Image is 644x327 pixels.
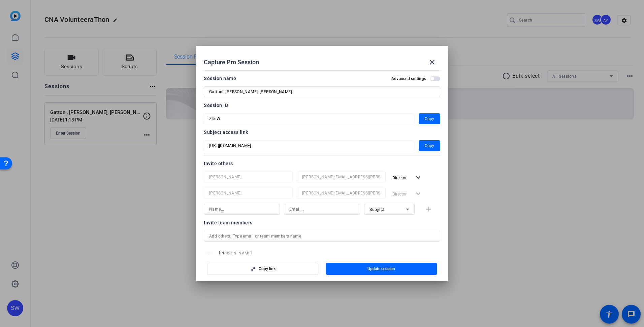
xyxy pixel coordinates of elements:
input: Session OTP [209,115,409,123]
button: Copy [419,113,440,124]
span: Subject [369,207,384,212]
button: Director [390,172,425,184]
mat-icon: expand_more [414,174,422,182]
span: Copy [425,115,434,123]
div: Session name [204,74,236,82]
div: Capture Pro Session [204,54,440,70]
span: Copy link [259,266,276,271]
input: Enter Session Name [209,88,435,96]
button: Director [405,251,440,263]
span: Copy [425,142,434,150]
div: Session ID [204,101,440,109]
input: Email... [289,205,355,213]
span: Director [392,176,407,180]
mat-icon: close [428,58,436,66]
input: Name... [209,189,287,197]
mat-icon: expand_more [429,253,438,261]
button: Update session [326,263,437,275]
input: Add others: Type email or team members name [209,232,435,240]
div: Invite team members [204,219,440,227]
input: Name... [209,173,287,181]
mat-icon: person [204,252,214,262]
button: Copy link [207,263,318,275]
span: [PERSON_NAME] [219,251,353,256]
span: Update session [367,266,395,271]
button: Copy [419,140,440,151]
div: Subject access link [204,128,440,136]
h2: Advanced settings [391,76,426,81]
input: Name... [209,205,275,213]
div: Invite others [204,159,440,168]
input: Session OTP [209,142,409,150]
input: Email... [302,173,380,181]
input: Email... [302,189,380,197]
